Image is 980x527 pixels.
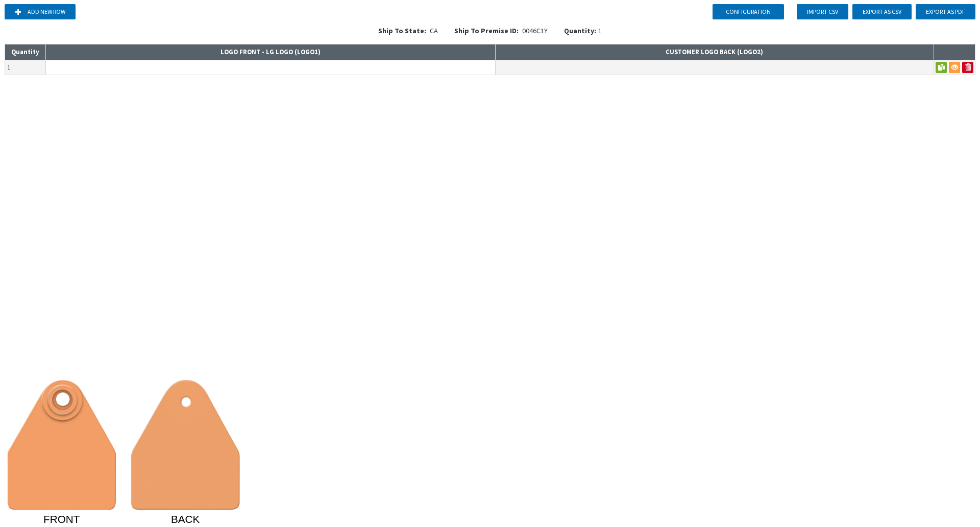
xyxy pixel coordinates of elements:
[370,26,446,42] div: CA
[5,4,76,19] button: Add new row
[916,4,975,19] button: Export as PDF
[5,44,46,60] th: Quantity
[446,26,556,42] div: 0046C1Y
[564,26,602,36] div: 1
[495,44,934,60] th: CUSTOMER LOGO BACK ( LOGO2 )
[797,4,848,19] button: Import CSV
[454,26,519,35] span: Ship To Premise ID:
[171,513,200,525] tspan: BACK
[564,26,596,35] span: Quantity:
[43,513,80,525] tspan: FRONT
[46,44,496,60] th: LOGO FRONT - LG LOGO ( LOGO1 )
[713,4,784,19] button: Configuration
[852,4,912,19] button: Export as CSV
[378,26,426,35] span: Ship To State:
